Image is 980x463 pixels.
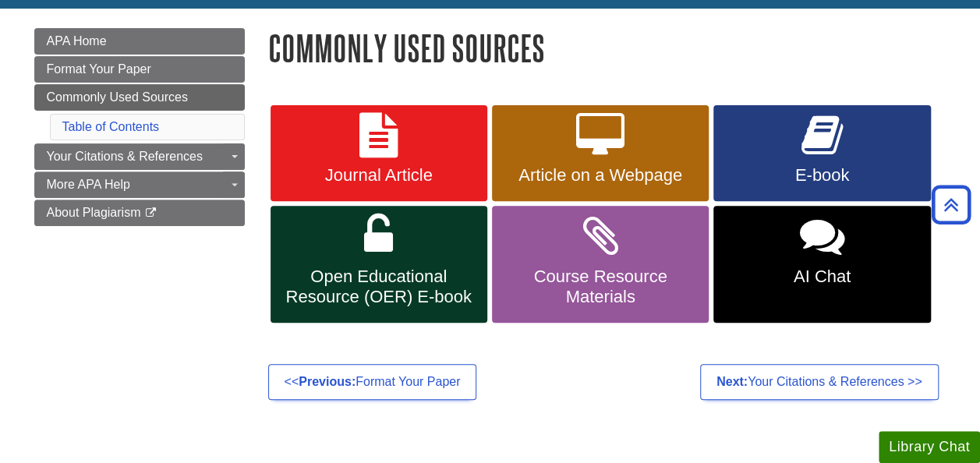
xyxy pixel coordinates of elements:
span: AI Chat [725,267,918,287]
button: Library Chat [879,431,980,463]
h1: Commonly Used Sources [268,28,946,68]
span: Journal Article [282,165,476,186]
strong: Next: [716,375,748,388]
span: Course Resource Materials [504,267,697,307]
a: About Plagiarism [34,200,245,226]
a: Journal Article [271,105,487,202]
div: Guide Page Menu [34,28,245,226]
a: Open Educational Resource (OER) E-book [271,206,487,323]
a: Back to Top [926,194,976,215]
strong: Previous: [299,375,356,388]
a: APA Home [34,28,245,55]
a: Format Your Paper [34,56,245,83]
a: More APA Help [34,171,245,198]
a: AI Chat [713,206,930,323]
span: Commonly Used Sources [47,90,188,104]
a: Table of Contents [62,120,160,133]
a: Course Resource Materials [492,206,709,323]
a: Article on a Webpage [492,105,709,202]
a: E-book [713,105,930,202]
i: This link opens in a new window [144,208,157,218]
a: Commonly Used Sources [34,84,245,111]
span: Format Your Paper [47,62,151,76]
a: Next:Your Citations & References >> [700,364,939,400]
span: More APA Help [47,178,130,191]
span: APA Home [47,34,107,48]
span: Open Educational Resource (OER) E-book [282,267,476,307]
span: E-book [725,165,918,186]
span: Your Citations & References [47,150,203,163]
a: <<Previous:Format Your Paper [268,364,477,400]
span: About Plagiarism [47,206,141,219]
a: Your Citations & References [34,143,245,170]
span: Article on a Webpage [504,165,697,186]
